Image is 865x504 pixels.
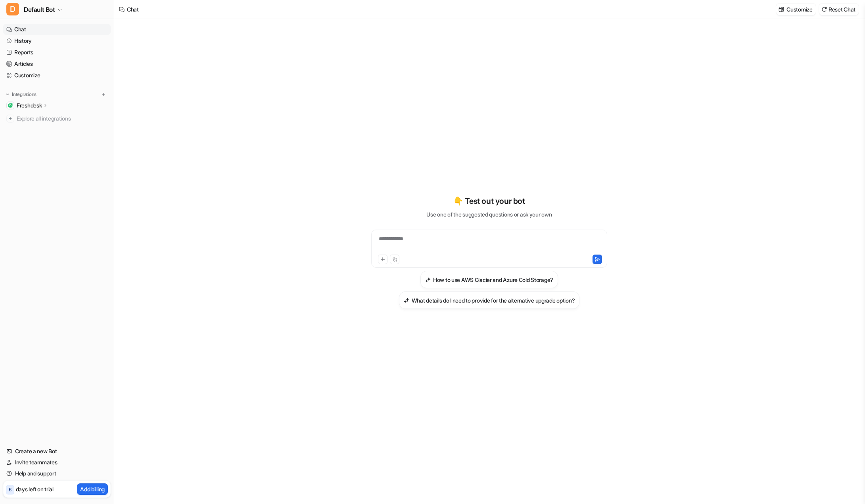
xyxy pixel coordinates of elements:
[3,446,111,457] a: Create a new Bot
[3,457,111,468] a: Invite teammates
[776,4,815,15] button: Customize
[3,24,111,35] a: Chat
[6,115,14,123] img: explore all integrations
[420,271,558,288] button: How to use AWS Glacier and Azure Cold Storage?How to use AWS Glacier and Azure Cold Storage?
[399,291,580,309] button: What details do I need to provide for the alternative upgrade option?What details do I need to pr...
[77,483,108,495] button: Add billing
[3,90,39,98] button: Integrations
[433,276,553,284] h3: How to use AWS Glacier and Azure Cold Storage?
[17,112,107,125] span: Explore all integrations
[3,70,111,81] a: Customize
[101,92,106,97] img: menu_add.svg
[819,4,859,15] button: Reset Chat
[8,103,13,108] img: Freshdesk
[786,5,812,13] p: Customize
[80,485,105,493] p: Add billing
[16,485,54,493] p: days left on trial
[6,3,19,15] span: D
[426,210,552,218] p: Use one of the suggested questions or ask your own
[5,92,10,97] img: expand menu
[3,468,111,479] a: Help and support
[453,195,525,207] p: 👇 Test out your bot
[17,102,42,109] p: Freshdesk
[404,297,409,303] img: What details do I need to provide for the alternative upgrade option?
[412,296,575,305] h3: What details do I need to provide for the alternative upgrade option?
[127,5,139,13] div: Chat
[779,6,784,12] img: customize
[24,4,55,15] span: Default Bot
[821,6,827,12] img: reset
[3,47,111,58] a: Reports
[9,486,12,493] p: 6
[3,35,111,46] a: History
[3,58,111,69] a: Articles
[12,91,36,98] p: Integrations
[3,113,111,124] a: Explore all integrations
[425,277,431,283] img: How to use AWS Glacier and Azure Cold Storage?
